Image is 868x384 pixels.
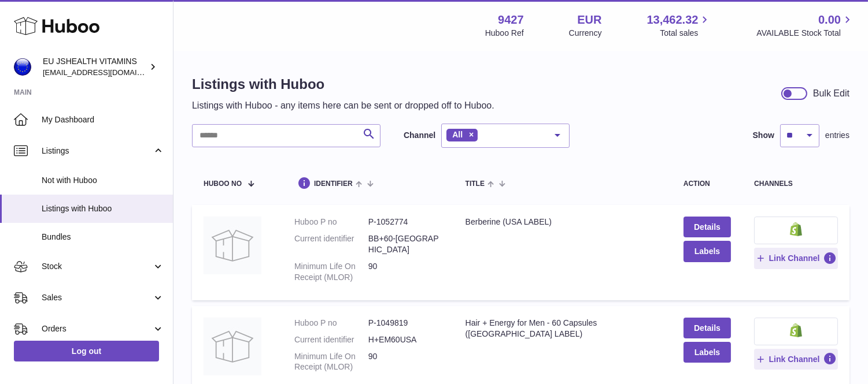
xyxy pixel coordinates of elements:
[684,241,731,262] button: Labels
[42,146,152,156] span: Listings
[660,28,711,39] span: Total sales
[314,180,353,188] span: identifier
[790,323,802,337] img: shopify-small.png
[14,341,159,361] a: Log out
[498,12,524,28] strong: 9427
[769,253,820,263] span: Link Channel
[192,75,494,94] h1: Listings with Huboo
[368,261,442,283] dd: 90
[42,323,152,334] span: Orders
[368,334,442,345] dd: H+EM60USA
[43,56,147,78] div: EU JSHEALTH VITAMINS
[368,233,442,255] dd: BB+60-[GEOGRAPHIC_DATA]
[813,87,849,100] div: Bulk Edit
[485,28,524,39] div: Huboo Ref
[466,318,660,340] div: Hair + Energy for Men - 60 Capsules ([GEOGRAPHIC_DATA] LABEL)
[404,130,435,141] label: Channel
[14,58,31,76] img: internalAdmin-9427@internal.huboo.com
[466,180,485,188] span: title
[294,233,368,255] dt: Current identifier
[42,292,152,303] span: Sales
[43,68,170,77] span: [EMAIL_ADDRESS][DOMAIN_NAME]
[294,261,368,283] dt: Minimum Life On Receipt (MLOR)
[42,114,164,125] span: My Dashboard
[790,222,802,236] img: shopify-small.png
[204,180,242,188] span: Huboo no
[452,130,463,139] span: All
[368,318,442,329] dd: P-1049819
[818,12,841,28] span: 0.00
[42,203,164,214] span: Listings with Huboo
[754,349,838,370] button: Link Channel
[684,318,731,338] a: Details
[294,217,368,228] dt: Huboo P no
[756,12,854,39] a: 0.00 AVAILABLE Stock Total
[754,180,838,188] div: channels
[825,130,849,141] span: entries
[684,342,731,363] button: Labels
[192,99,494,112] p: Listings with Huboo - any items here can be sent or dropped off to Huboo.
[368,351,442,373] dd: 90
[294,318,368,329] dt: Huboo P no
[577,12,601,28] strong: EUR
[647,12,711,39] a: 13,462.32 Total sales
[294,351,368,373] dt: Minimum Life On Receipt (MLOR)
[368,217,442,228] dd: P-1052774
[753,130,774,141] label: Show
[294,334,368,345] dt: Current identifier
[42,232,164,243] span: Bundles
[42,261,152,272] span: Stock
[466,217,660,228] div: Berberine (USA LABEL)
[684,180,731,188] div: action
[647,12,698,28] span: 13,462.32
[42,175,164,186] span: Not with Huboo
[756,28,854,39] span: AVAILABLE Stock Total
[204,217,261,274] img: Berberine (USA LABEL)
[754,248,838,269] button: Link Channel
[684,217,731,237] a: Details
[204,318,261,375] img: Hair + Energy for Men - 60 Capsules (USA LABEL)
[569,28,602,39] div: Currency
[769,354,820,364] span: Link Channel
